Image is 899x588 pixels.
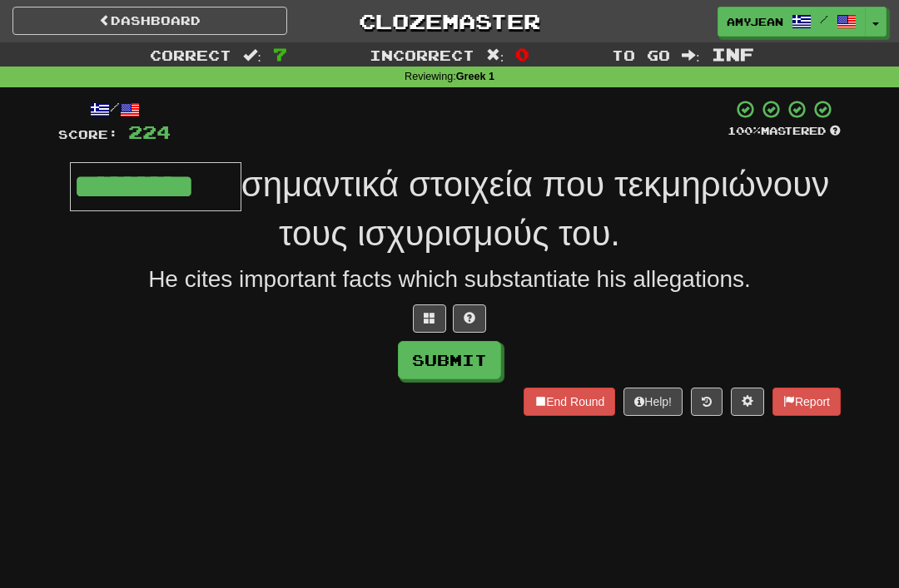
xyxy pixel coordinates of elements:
[453,304,486,333] button: Single letter hint - you only get 1 per sentence and score half the points! alt+h
[612,47,670,63] span: To go
[691,388,723,416] button: Round history (alt+y)
[486,48,504,62] span: :
[524,388,615,416] button: End Round
[413,304,446,333] button: Switch sentence to multiple choice alt+p
[243,48,261,62] span: :
[58,263,841,296] div: He cites important facts which substantiate his allegations.
[772,388,841,416] button: Report
[728,124,841,139] div: Mastered
[515,44,529,64] span: 0
[728,124,761,137] span: 100 %
[820,13,828,25] span: /
[12,7,287,35] a: Dashboard
[682,48,700,62] span: :
[718,7,866,37] a: AmyJean /
[241,165,829,253] span: σημαντικά στοιχεία που τεκμηριώνουν τους ισχυρισμούς του.
[398,341,501,379] button: Submit
[58,99,171,120] div: /
[273,44,287,64] span: 7
[150,47,231,63] span: Correct
[712,44,754,64] span: Inf
[128,121,171,142] span: 224
[727,14,783,29] span: AmyJean
[58,127,118,141] span: Score:
[370,47,474,63] span: Incorrect
[312,7,587,36] a: Clozemaster
[456,71,494,82] strong: Greek 1
[623,388,683,416] button: Help!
